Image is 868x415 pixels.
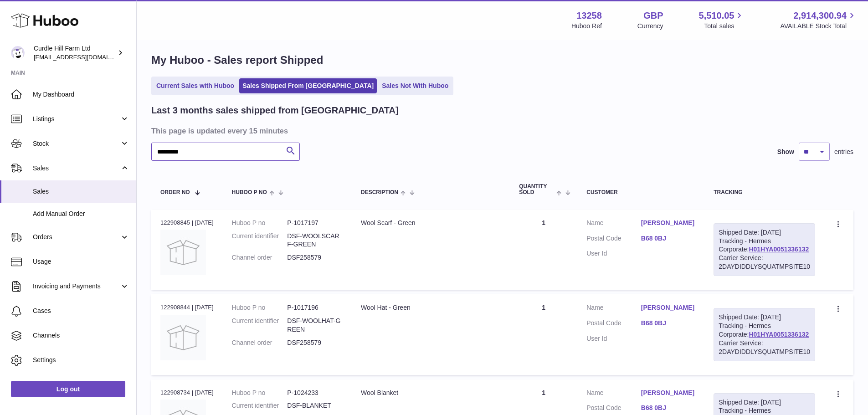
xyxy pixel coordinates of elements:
[287,338,343,347] dd: DSF258579
[586,319,641,330] dt: Postal Code
[151,53,853,67] h1: My Huboo - Sales report Shipped
[239,78,377,93] a: Sales Shipped From [GEOGRAPHIC_DATA]
[749,246,809,253] a: H01HYA0051336132
[33,257,129,266] span: Usage
[287,253,343,262] dd: DSF258579
[33,331,129,340] span: Channels
[33,164,120,173] span: Sales
[232,303,288,312] dt: Huboo P no
[586,334,641,343] dt: User Id
[160,230,206,275] img: no-photo.jpg
[33,187,129,196] span: Sales
[33,307,129,315] span: Cases
[33,356,129,364] span: Settings
[510,210,577,290] td: 1
[287,303,343,312] dd: P-1017196
[11,46,25,60] img: internalAdmin-13258@internal.huboo.com
[641,219,696,227] a: [PERSON_NAME]
[361,389,501,397] div: Wool Blanket
[714,190,815,195] div: Tracking
[33,233,120,241] span: Orders
[287,401,343,410] dd: DSF-BLANKET
[586,234,641,245] dt: Postal Code
[714,223,815,276] div: Tracking - Hermes Corporate:
[361,219,501,227] div: Wool Scarf - Green
[33,115,120,123] span: Listings
[287,219,343,227] dd: P-1017197
[232,401,288,410] dt: Current identifier
[287,389,343,397] dd: P-1024233
[361,303,501,312] div: Wool Hat - Green
[287,232,343,249] dd: DSF-WOOLSCARF-GREEN
[777,148,794,156] label: Show
[33,90,129,99] span: My Dashboard
[232,317,288,334] dt: Current identifier
[232,253,288,262] dt: Channel order
[637,22,663,31] div: Currency
[160,303,214,312] div: 122908844 | [DATE]
[719,313,810,322] div: Shipped Date: [DATE]
[510,294,577,374] td: 1
[780,10,857,31] a: 2,914,300.94 AVAILABLE Stock Total
[719,339,810,356] div: Carrier Service: 2DAYDIDDLYSQUATMPSITE10
[34,44,116,61] div: Curdle Hill Farm Ltd
[699,10,734,22] span: 5,510.05
[160,315,206,360] img: no-photo.jpg
[361,190,398,195] span: Description
[643,10,663,22] strong: GBP
[11,381,125,397] a: Log out
[749,331,809,338] a: H01HYA0051336132
[232,190,267,195] span: Huboo P no
[641,404,696,412] a: B68 0BJ
[160,219,214,227] div: 122908845 | [DATE]
[586,303,641,314] dt: Name
[641,234,696,243] a: B68 0BJ
[641,389,696,397] a: [PERSON_NAME]
[834,148,853,156] span: entries
[151,126,851,136] h3: This page is updated every 15 minutes
[641,319,696,328] a: B68 0BJ
[780,22,857,31] span: AVAILABLE Stock Total
[793,10,847,22] span: 2,914,300.94
[714,308,815,361] div: Tracking - Hermes Corporate:
[699,10,745,31] a: 5,510.05 Total sales
[153,78,237,93] a: Current Sales with Huboo
[160,190,190,195] span: Order No
[232,232,288,249] dt: Current identifier
[151,104,399,117] h2: Last 3 months sales shipped from [GEOGRAPHIC_DATA]
[33,210,129,218] span: Add Manual Order
[586,404,641,415] dt: Postal Code
[232,338,288,347] dt: Channel order
[719,398,810,407] div: Shipped Date: [DATE]
[519,184,554,195] span: Quantity Sold
[704,22,745,31] span: Total sales
[232,389,288,397] dt: Huboo P no
[719,228,810,237] div: Shipped Date: [DATE]
[571,22,602,31] div: Huboo Ref
[576,10,602,22] strong: 13258
[586,190,695,195] div: Customer
[34,53,134,61] span: [EMAIL_ADDRESS][DOMAIN_NAME]
[287,317,343,334] dd: DSF-WOOLHAT-GREEN
[33,282,120,291] span: Invoicing and Payments
[586,249,641,258] dt: User Id
[586,219,641,230] dt: Name
[641,303,696,312] a: [PERSON_NAME]
[586,389,641,400] dt: Name
[379,78,452,93] a: Sales Not With Huboo
[33,139,120,148] span: Stock
[719,254,810,271] div: Carrier Service: 2DAYDIDDLYSQUATMPSITE10
[160,389,214,397] div: 122908734 | [DATE]
[232,219,288,227] dt: Huboo P no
